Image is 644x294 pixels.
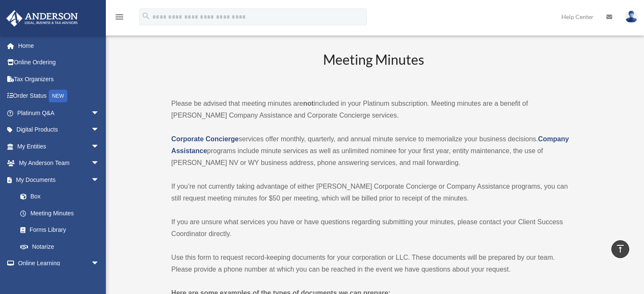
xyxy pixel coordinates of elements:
a: Corporate Concierge [171,135,239,143]
span: arrow_drop_down [91,171,108,189]
a: Notarize [12,238,112,255]
i: search [141,11,151,21]
p: If you’re not currently taking advantage of either [PERSON_NAME] Corporate Concierge or Company A... [171,181,577,204]
a: Forms Library [12,222,112,239]
a: vertical_align_top [611,240,629,258]
i: vertical_align_top [615,244,625,254]
span: arrow_drop_down [91,155,108,172]
i: menu [114,12,124,22]
div: NEW [49,90,67,102]
a: Digital Productsarrow_drop_down [6,121,112,138]
span: arrow_drop_down [91,138,108,155]
p: Please be advised that meeting minutes are included in your Platinum subscription. Meeting minute... [171,98,577,121]
p: Use this form to request record-keeping documents for your corporation or LLC. These documents wi... [171,252,577,275]
a: Tax Organizers [6,71,112,88]
span: arrow_drop_down [91,255,108,272]
span: arrow_drop_down [91,121,108,139]
a: menu [114,15,124,22]
h2: Meeting Minutes [171,50,577,85]
a: Home [6,37,112,54]
p: If you are unsure what services you have or have questions regarding submitting your minutes, ple... [171,216,577,240]
a: Platinum Q&Aarrow_drop_down [6,104,112,121]
a: Meeting Minutes [12,205,108,222]
img: User Pic [625,11,638,23]
a: Box [12,188,112,205]
a: Company Assistance [171,135,569,154]
a: Online Learningarrow_drop_down [6,255,112,272]
p: services offer monthly, quarterly, and annual minute service to memorialize your business decisio... [171,133,577,169]
strong: not [303,100,314,107]
a: My Documentsarrow_drop_down [6,171,112,188]
span: arrow_drop_down [91,104,108,122]
a: My Anderson Teamarrow_drop_down [6,155,112,172]
a: My Entitiesarrow_drop_down [6,138,112,155]
img: Anderson Advisors Platinum Portal [4,10,80,27]
a: Order StatusNEW [6,88,112,105]
a: Online Ordering [6,54,112,71]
